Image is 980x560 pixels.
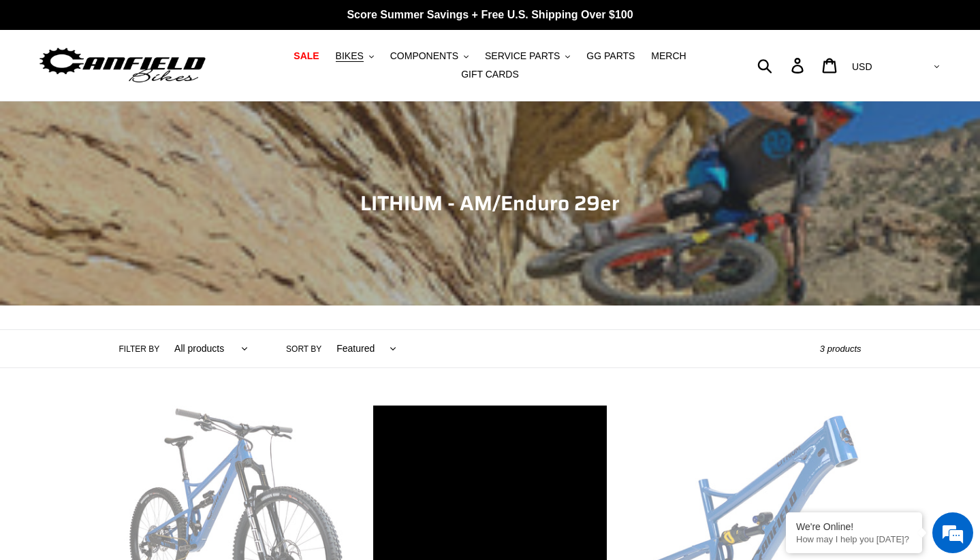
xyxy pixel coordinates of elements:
[336,50,364,62] span: BIKES
[485,50,560,62] span: SERVICE PARTS
[383,47,475,65] button: COMPONENTS
[796,521,912,532] div: We're Online!
[796,534,912,544] p: How may I help you today?
[286,343,321,355] label: Sort by
[644,47,693,65] a: MERCH
[580,47,642,65] a: GG PARTS
[651,50,686,62] span: MERCH
[461,69,519,80] span: GIFT CARDS
[119,343,160,355] label: Filter by
[329,47,381,65] button: BIKES
[820,344,862,354] span: 3 products
[360,187,620,219] span: LITHIUM - AM/Enduro 29er
[37,44,208,87] img: Canfield Bikes
[294,50,319,62] span: SALE
[478,47,577,65] button: SERVICE PARTS
[287,47,326,65] a: SALE
[765,50,800,80] input: Search
[390,50,458,62] span: COMPONENTS
[586,50,635,62] span: GG PARTS
[454,65,526,84] a: GIFT CARDS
